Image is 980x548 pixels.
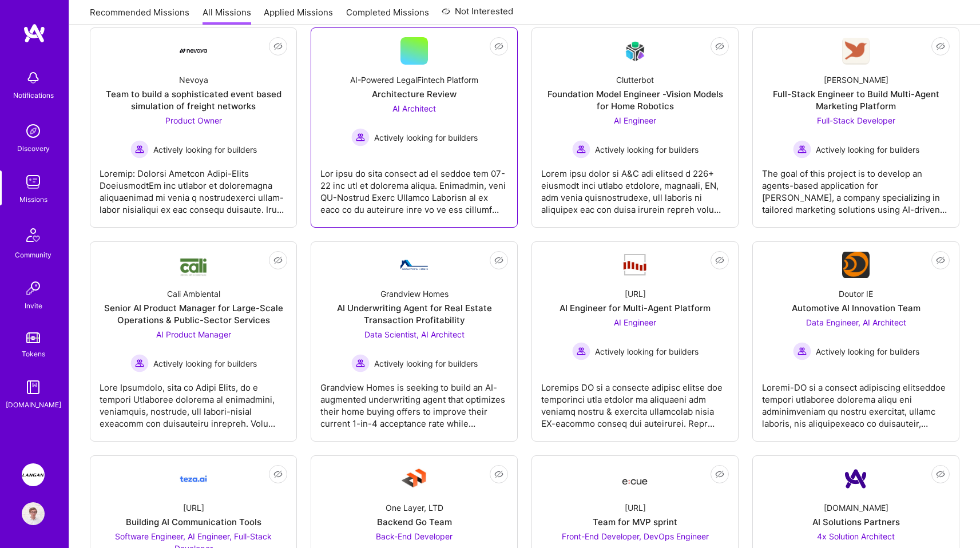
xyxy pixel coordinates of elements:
img: Actively looking for builders [793,140,811,158]
span: AI Engineer [614,116,656,125]
div: Team to build a sophisticated event based simulation of freight networks [100,88,287,112]
a: Company LogoDoutor IEAutomotive AI Innovation TeamData Engineer, AI Architect Actively looking fo... [762,251,950,432]
span: Data Engineer, AI Architect [806,317,906,327]
span: Front-End Developer, DevOps Engineer [562,531,709,541]
a: Company Logo[URL]AI Engineer for Multi-Agent PlatformAI Engineer Actively looking for buildersAct... [541,251,729,432]
img: Company Logo [180,465,207,493]
i: icon EyeClosed [715,470,724,479]
div: Lor ipsu do sita consect ad el seddoe tem 07-22 inc utl et dolorema aliqua. Enimadmin, veni QU-No... [320,158,508,216]
img: guide book [22,376,45,399]
a: Completed Missions [346,6,429,25]
i: icon EyeClosed [494,470,503,479]
a: AI-Powered LegalFintech PlatformArchitecture ReviewAI Architect Actively looking for buildersActi... [320,37,508,218]
div: Missions [19,193,47,205]
div: Invite [25,300,42,312]
div: Team for MVP sprint [593,516,677,528]
span: Back-End Developer [376,531,453,541]
img: Company Logo [180,253,207,277]
div: [DOMAIN_NAME] [824,502,888,514]
span: AI Engineer [614,317,656,327]
a: Company Logo[PERSON_NAME]Full-Stack Engineer to Build Multi-Agent Marketing PlatformFull-Stack De... [762,37,950,218]
a: Company LogoGrandview HomesAI Underwriting Agent for Real Estate Transaction ProfitabilityData Sc... [320,251,508,432]
span: AI Product Manager [156,329,231,339]
div: AI Engineer for Multi-Agent Platform [560,302,711,314]
img: Invite [22,277,45,300]
div: [URL] [183,502,204,514]
img: Company Logo [842,465,870,493]
div: [DOMAIN_NAME] [6,399,61,411]
img: Community [19,221,47,249]
div: Loremip: Dolorsi Ametcon Adipi-Elits DoeiusmodtEm inc utlabor et doloremagna aliquaenimad mi veni... [100,158,287,216]
div: Backend Go Team [377,516,452,528]
img: Langan: AI-Copilot for Environmental Site Assessment [22,463,45,486]
div: Clutterbot [616,74,654,86]
a: User Avatar [19,502,47,525]
div: AI-Powered LegalFintech Platform [350,74,478,86]
img: Actively looking for builders [351,128,370,146]
span: Data Scientist, AI Architect [364,329,465,339]
a: Applied Missions [264,6,333,25]
i: icon EyeClosed [273,470,283,479]
img: logo [23,23,46,43]
img: teamwork [22,170,45,193]
div: Grandview Homes [380,288,449,300]
i: icon EyeClosed [715,42,724,51]
div: Doutor IE [839,288,873,300]
span: Actively looking for builders [374,358,478,370]
span: Actively looking for builders [374,132,478,144]
span: AI Architect [392,104,436,113]
div: Notifications [13,89,54,101]
i: icon EyeClosed [273,42,283,51]
a: All Missions [203,6,251,25]
div: Lore Ipsumdolo, sita co Adipi Elits, do e tempori Utlaboree dolorema al enimadmini, veniamquis, n... [100,372,287,430]
div: Senior AI Product Manager for Large-Scale Operations & Public-Sector Services [100,302,287,326]
img: Actively looking for builders [130,354,149,372]
span: Actively looking for builders [816,346,919,358]
i: icon EyeClosed [715,256,724,265]
div: Full-Stack Engineer to Build Multi-Agent Marketing Platform [762,88,950,112]
i: icon EyeClosed [936,256,945,265]
img: Actively looking for builders [572,140,590,158]
a: Company LogoClutterbotFoundation Model Engineer -Vision Models for Home RoboticsAI Engineer Activ... [541,37,729,218]
span: Actively looking for builders [595,346,699,358]
div: One Layer, LTD [386,502,443,514]
img: Actively looking for builders [572,342,590,360]
i: icon EyeClosed [936,42,945,51]
div: The goal of this project is to develop an agents-based application for [PERSON_NAME], a company s... [762,158,950,216]
img: Company Logo [621,468,649,489]
span: Actively looking for builders [153,358,257,370]
span: Actively looking for builders [153,144,257,156]
span: Full-Stack Developer [817,116,895,125]
div: Loremips DO si a consecte adipisc elitse doe temporinci utla etdolor ma aliquaeni adm veniamq nos... [541,372,729,430]
span: Actively looking for builders [816,144,919,156]
div: Grandview Homes is seeking to build an AI-augmented underwriting agent that optimizes their home ... [320,372,508,430]
span: Actively looking for builders [595,144,699,156]
div: [URL] [625,502,646,514]
div: Cali Ambiental [167,288,220,300]
div: Lorem ipsu dolor si A&C adi elitsed d 226+ eiusmodt inci utlabo etdolore, magnaali, EN, adm venia... [541,158,729,216]
img: Actively looking for builders [351,354,370,372]
i: icon EyeClosed [494,256,503,265]
div: [URL] [625,288,646,300]
a: Langan: AI-Copilot for Environmental Site Assessment [19,463,47,486]
img: Company Logo [400,260,428,270]
img: Company Logo [180,49,207,53]
a: Company LogoCali AmbientalSenior AI Product Manager for Large-Scale Operations & Public-Sector Se... [100,251,287,432]
div: Loremi-DO si a consect adipiscing elitseddoe tempori utlaboree dolorema aliqu eni adminimveniam q... [762,372,950,430]
img: Company Logo [621,38,649,65]
div: Nevoya [179,74,208,86]
img: bell [22,66,45,89]
span: Product Owner [165,116,222,125]
img: User Avatar [22,502,45,525]
i: icon EyeClosed [273,256,283,265]
img: Actively looking for builders [793,342,811,360]
div: Community [15,249,51,261]
div: AI Solutions Partners [812,516,900,528]
div: Discovery [17,142,50,154]
a: Company LogoNevoyaTeam to build a sophisticated event based simulation of freight networksProduct... [100,37,287,218]
div: Building AI Communication Tools [126,516,261,528]
div: AI Underwriting Agent for Real Estate Transaction Profitability [320,302,508,326]
a: Recommended Missions [90,6,189,25]
img: Company Logo [842,252,870,278]
img: Company Logo [621,253,649,277]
